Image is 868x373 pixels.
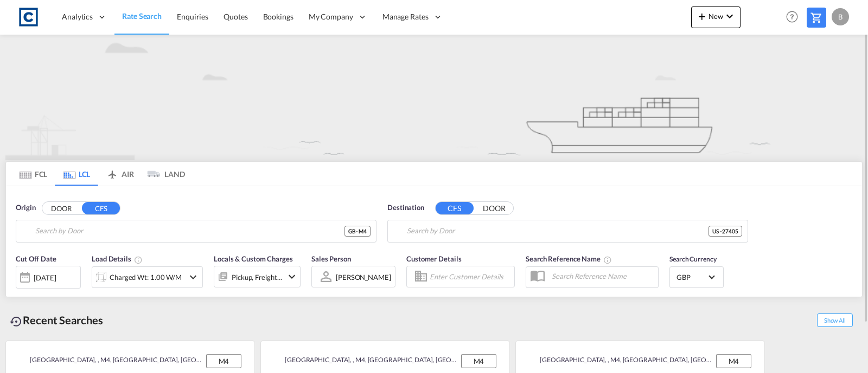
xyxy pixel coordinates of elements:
[335,269,392,285] md-select: Sales Person: Ben Capsey
[187,271,200,284] md-icon: icon-chevron-down
[712,227,738,235] span: US - 27405
[110,270,182,285] div: Charged Wt: 1.00 W/M
[42,202,80,214] button: DOOR
[407,223,709,239] input: Search by Door
[16,266,81,289] div: [DATE]
[603,256,612,264] md-icon: Your search will be saved by the below given name
[546,268,658,284] input: Search Reference Name
[11,162,55,186] md-tab-item: FCL
[676,272,707,282] span: GBP
[134,256,143,264] md-icon: Chargeable Weight
[16,254,56,263] span: Cut Off Date
[716,354,751,368] div: M4
[336,273,391,282] div: [PERSON_NAME]
[16,5,41,29] img: 1fdb9190129311efbfaf67cbb4249bed.jpeg
[55,162,98,186] md-tab-item: LCL
[11,162,185,186] md-pagination-wrapper: Use the left and right arrow keys to navigate between tabs
[82,202,120,214] button: CFS
[19,354,203,368] div: Manchester, , M4, United Kingdom, GB & Ireland, Europe
[98,162,142,186] md-tab-item: AIR
[406,254,461,263] span: Customer Details
[388,220,748,242] md-input-container: US-27405,Greensboro,North Carolina
[214,254,293,263] span: Locals & Custom Charges
[382,11,429,22] span: Manage Rates
[783,8,807,27] div: Help
[675,269,718,285] md-select: Select Currency: £ GBPUnited Kingdom Pound
[35,223,344,239] input: Search by Door
[695,12,736,21] span: New
[311,254,351,263] span: Sales Person
[177,12,208,21] span: Enquiries
[526,254,612,263] span: Search Reference Name
[832,8,849,25] div: B
[263,12,293,21] span: Bookings
[16,287,24,302] md-datepicker: Select
[5,35,863,160] img: new-LCL.png
[723,10,736,23] md-icon: icon-chevron-down
[232,270,283,285] div: Pickup Freight Origin Destination delivery
[5,308,107,332] div: Recent Searches
[817,313,853,327] span: Show All
[206,354,241,368] div: M4
[142,162,185,186] md-tab-item: LAND
[274,354,458,368] div: Manchester, , M4, United Kingdom, GB & Ireland, Europe
[62,11,93,22] span: Analytics
[106,168,119,176] md-icon: icon-airplane
[16,202,35,213] span: Origin
[691,6,741,28] button: icon-plus 400-fgNewicon-chevron-down
[92,254,143,263] span: Load Details
[436,202,474,214] button: CFS
[430,269,511,285] input: Enter Customer Details
[10,315,23,328] md-icon: icon-backup-restore
[16,220,376,242] md-input-container: GB-M4, Manchester
[475,202,513,214] button: DOOR
[387,202,424,213] span: Destination
[34,273,56,283] div: [DATE]
[348,227,367,235] span: GB - M4
[214,266,301,287] div: Pickup Freight Origin Destination deliveryicon-chevron-down
[285,270,298,283] md-icon: icon-chevron-down
[6,186,862,343] div: Origin DOOR CFS GB-M4, ManchesterDestination CFS DOOR US-27405,Greensboro,North CarolinaCut Off D...
[529,354,713,368] div: Manchester, , M4, United Kingdom, GB & Ireland, Europe
[669,255,717,263] span: Search Currency
[122,11,162,21] span: Rate Search
[695,10,709,23] md-icon: icon-plus 400-fg
[309,11,353,22] span: My Company
[461,354,496,368] div: M4
[92,266,203,288] div: Charged Wt: 1.00 W/Micon-chevron-down
[783,8,801,26] span: Help
[224,12,247,21] span: Quotes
